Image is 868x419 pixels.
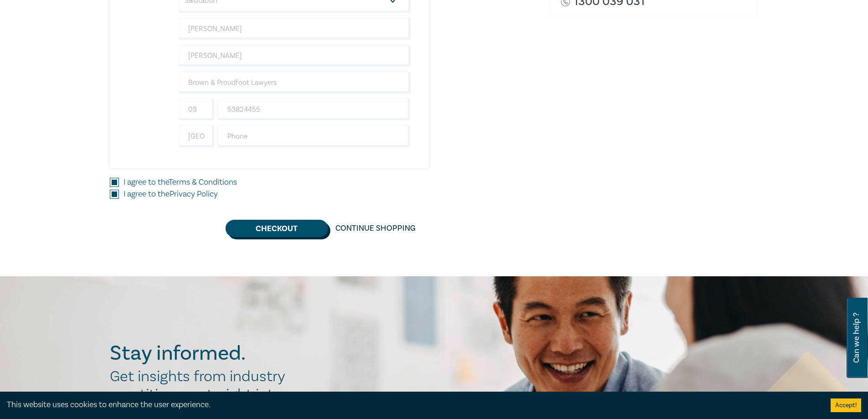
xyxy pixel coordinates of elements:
input: +61 [179,98,214,120]
label: I agree to the [123,188,218,200]
button: Accept cookies [831,398,861,412]
input: +61 [179,125,214,147]
input: Company [179,72,411,93]
label: I agree to the [123,176,237,188]
a: Continue Shopping [328,220,423,237]
a: Privacy Policy [169,189,218,199]
input: Last Name* [179,45,411,67]
button: Checkout [226,220,328,237]
input: Phone [218,125,411,147]
div: This website uses cookies to enhance the user experience. [7,399,817,411]
h2: Stay informed. [110,341,325,365]
span: Can we help ? [852,303,861,372]
input: Mobile* [218,98,411,120]
a: Terms & Conditions [169,177,237,187]
input: First Name* [179,18,411,40]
